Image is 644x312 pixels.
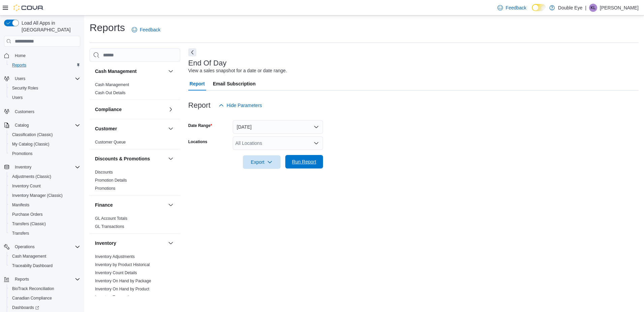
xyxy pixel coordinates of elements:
[12,231,29,236] span: Transfers
[95,178,127,183] span: Promotion Details
[95,278,151,284] span: Inventory On Hand by Package
[12,151,33,156] span: Promotions
[95,202,113,208] h3: Finance
[95,140,126,145] a: Customer Queue
[7,219,83,229] button: Transfers (Classic)
[495,1,529,15] a: Feedback
[188,48,196,56] button: Next
[1,275,83,284] button: Reports
[7,139,83,149] button: My Catalog (Classic)
[95,90,126,95] a: Cash Out Details
[1,106,83,116] button: Customers
[15,244,35,250] span: Operations
[7,200,83,210] button: Manifests
[9,173,80,181] span: Adjustments (Classic)
[9,210,45,218] a: Purchase Orders
[188,67,287,74] div: View a sales snapshot for a date or date range.
[95,240,165,246] button: Inventory
[95,106,122,113] h3: Compliance
[12,275,80,283] span: Reports
[95,270,137,275] a: Inventory Count Details
[9,61,80,69] span: Reports
[12,132,53,137] span: Classification (Classic)
[12,163,80,171] span: Inventory
[7,130,83,139] button: Classification (Classic)
[95,287,149,291] a: Inventory On Hand by Product
[95,186,116,191] span: Promotions
[95,106,165,113] button: Compliance
[506,4,526,11] span: Feedback
[7,229,83,238] button: Transfers
[9,131,80,139] span: Classification (Classic)
[9,140,80,148] span: My Catalog (Classic)
[95,224,124,229] a: GL Transactions
[95,186,116,191] a: Promotions
[12,141,50,147] span: My Catalog (Classic)
[12,75,28,83] button: Users
[9,294,55,302] a: Canadian Compliance
[216,99,265,112] button: Hide Parameters
[9,131,56,139] a: Classification (Classic)
[9,252,80,260] span: Cash Management
[95,262,150,267] span: Inventory by Product Historical
[314,140,319,146] button: Open list of options
[167,67,175,75] button: Cash Management
[9,191,80,200] span: Inventory Manager (Classic)
[9,252,49,260] a: Cash Management
[12,75,80,83] span: Users
[213,77,256,90] span: Email Subscription
[9,150,80,158] span: Promotions
[13,4,44,11] img: Cova
[292,158,316,165] span: Run Report
[1,51,83,60] button: Home
[95,202,165,208] button: Finance
[9,285,80,293] span: BioTrack Reconciliation
[9,150,35,158] a: Promotions
[9,191,65,200] a: Inventory Manager (Classic)
[12,193,63,198] span: Inventory Manager (Classic)
[7,261,83,270] button: Traceabilty Dashboard
[227,102,262,109] span: Hide Parameters
[15,53,26,58] span: Home
[95,216,127,221] a: GL Account Totals
[9,220,80,228] span: Transfers (Classic)
[600,4,639,12] p: [PERSON_NAME]
[9,285,57,293] a: BioTrack Reconciliation
[95,90,126,96] span: Cash Out Details
[167,105,175,113] button: Compliance
[95,155,150,162] h3: Discounts & Promotions
[7,60,83,70] button: Reports
[167,201,175,209] button: Finance
[12,305,39,310] span: Dashboards
[591,4,596,12] span: KL
[95,254,135,259] a: Inventory Adjustments
[12,163,34,171] button: Inventory
[12,254,46,259] span: Cash Management
[9,304,80,312] span: Dashboards
[167,239,175,247] button: Inventory
[95,295,136,300] a: Inventory Transactions
[95,68,137,75] h3: Cash Management
[12,121,80,129] span: Catalog
[12,243,37,251] button: Operations
[95,286,149,292] span: Inventory On Hand by Product
[188,101,211,109] h3: Report
[7,252,83,261] button: Cash Management
[532,4,546,11] input: Dark Mode
[12,51,80,60] span: Home
[12,52,28,60] a: Home
[285,155,323,168] button: Run Report
[9,201,80,209] span: Manifests
[15,277,29,282] span: Reports
[233,120,323,134] button: [DATE]
[589,4,597,12] div: Kevin Lopez
[9,304,42,312] a: Dashboards
[95,170,113,175] a: Discounts
[12,121,31,129] button: Catalog
[95,279,151,283] a: Inventory On Hand by Package
[12,221,46,227] span: Transfers (Classic)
